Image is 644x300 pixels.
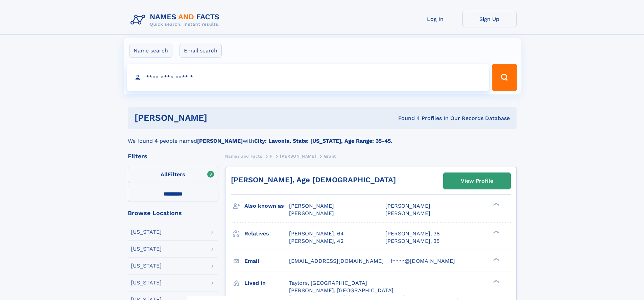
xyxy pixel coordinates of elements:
[492,202,500,207] div: ❯
[244,200,289,212] h3: Also known as
[131,263,162,269] div: [US_STATE]
[324,154,336,159] span: Grant
[385,210,430,216] span: [PERSON_NAME]
[303,115,510,122] div: Found 4 Profiles In Our Records Database
[289,258,384,264] span: [EMAIL_ADDRESS][DOMAIN_NAME]
[289,203,334,209] span: [PERSON_NAME]
[462,11,517,27] a: Sign Up
[244,277,289,289] h3: Lived in
[180,44,222,58] label: Email search
[131,280,162,285] div: [US_STATE]
[270,152,272,160] a: F
[385,230,440,237] a: [PERSON_NAME], 38
[461,173,493,189] div: View Profile
[127,64,489,91] input: search input
[244,228,289,239] h3: Relatives
[128,153,218,159] div: Filters
[289,287,393,294] span: [PERSON_NAME], [GEOGRAPHIC_DATA]
[131,246,162,252] div: [US_STATE]
[289,280,367,286] span: Taylors, [GEOGRAPHIC_DATA]
[408,11,462,27] a: Log In
[289,237,343,245] a: [PERSON_NAME], 42
[492,230,500,234] div: ❯
[131,229,162,235] div: [US_STATE]
[289,210,334,216] span: [PERSON_NAME]
[385,203,430,209] span: [PERSON_NAME]
[161,171,168,178] span: All
[128,167,218,183] label: Filters
[129,44,172,58] label: Name search
[492,257,500,261] div: ❯
[444,173,510,189] a: View Profile
[280,154,316,159] span: [PERSON_NAME]
[231,176,396,184] a: [PERSON_NAME], Age [DEMOGRAPHIC_DATA]
[128,210,218,216] div: Browse Locations
[492,64,517,91] button: Search Button
[244,255,289,267] h3: Email
[254,138,391,144] b: City: Lavonia, State: [US_STATE], Age Range: 35-45
[385,237,439,245] a: [PERSON_NAME], 35
[492,279,500,283] div: ❯
[225,152,262,160] a: Names and Facts
[270,154,272,159] span: F
[135,114,303,122] h1: [PERSON_NAME]
[128,11,225,29] img: Logo Names and Facts
[280,152,316,160] a: [PERSON_NAME]
[128,129,517,145] div: We found 4 people named with .
[197,138,243,144] b: [PERSON_NAME]
[289,230,344,237] a: [PERSON_NAME], 64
